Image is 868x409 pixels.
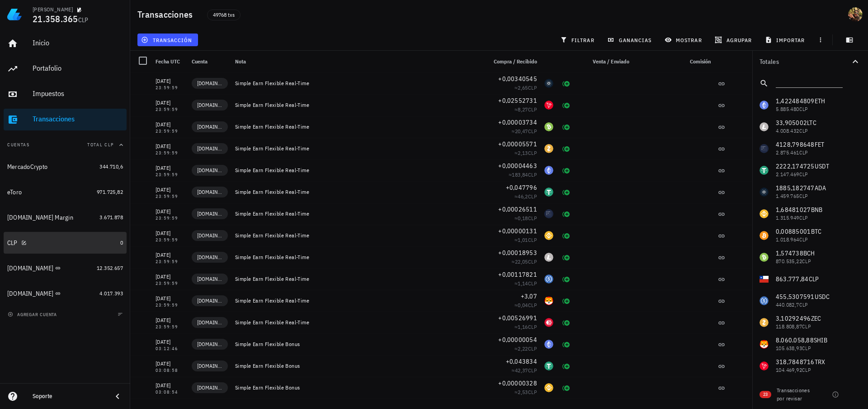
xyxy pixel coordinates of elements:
[759,58,850,65] div: Totales
[143,36,192,43] span: transacción
[33,13,78,25] span: 21.358.365
[544,79,553,88] div: ADA-icon
[188,51,231,72] div: Cuenta
[156,207,184,216] div: [DATE]
[99,214,123,221] span: 3.671.878
[515,258,528,265] span: 22,05
[514,323,537,330] span: ≈
[156,238,184,242] div: 23:59:59
[544,188,553,197] div: USDT-icon
[156,129,184,134] div: 23:59:59
[528,193,537,200] span: CLP
[544,144,553,153] div: ZEC-icon
[752,51,868,72] button: Totales
[33,6,73,13] div: [PERSON_NAME]
[33,393,105,400] div: Soporte
[156,303,184,308] div: 23:59:59
[763,391,768,398] span: 23
[515,128,528,135] span: 20,47
[7,214,73,221] div: [DOMAIN_NAME] Margin
[231,51,483,72] div: Nota
[197,209,222,218] span: [DOMAIN_NAME]
[197,296,222,305] span: [DOMAIN_NAME]
[528,345,537,352] span: CLP
[197,79,222,88] span: [DOMAIN_NAME]
[512,367,537,374] span: ≈
[4,283,127,304] a: [DOMAIN_NAME] 4.017.393
[761,34,811,46] button: importar
[544,274,553,284] div: USDC-icon
[498,118,537,126] span: +0,00003734
[4,181,127,203] a: eToro 971.725,82
[235,384,479,391] div: Simple Earn Flexible Bonus
[156,250,184,260] div: [DATE]
[33,115,123,123] div: Transacciones
[4,109,127,130] a: Transacciones
[33,38,123,47] div: Inicio
[156,164,184,173] div: [DATE]
[4,156,127,178] a: MercadoCrypto 344.710,6
[235,254,479,261] div: Simple Earn Flexible Real-Time
[197,231,222,240] span: [DOMAIN_NAME]
[575,51,633,72] div: Venta / Enviado
[4,232,127,254] a: CLP 0
[235,275,479,283] div: Simple Earn Flexible Real-Time
[498,75,537,83] span: +0,00340545
[156,216,184,221] div: 23:59:59
[156,294,184,303] div: [DATE]
[518,193,528,200] span: 46,2
[9,312,57,318] span: agregar cuenta
[518,280,528,287] span: 1,14
[197,318,222,327] span: [DOMAIN_NAME]
[156,120,184,129] div: [DATE]
[498,401,537,409] span: +0,00436273
[518,323,528,330] span: 1,16
[99,163,123,170] span: 344.710,6
[528,389,537,395] span: CLP
[528,84,537,91] span: CLP
[137,7,196,22] h1: Transacciones
[498,140,537,148] span: +0,00005571
[711,34,757,46] button: agrupar
[544,122,553,131] div: BCH-icon
[156,316,184,325] div: [DATE]
[518,215,528,221] span: 0,18
[514,345,537,352] span: ≈
[156,281,184,286] div: 23:59:59
[528,367,537,374] span: CLP
[562,36,594,43] span: filtrar
[528,323,537,330] span: CLP
[498,205,537,213] span: +0,00026511
[494,58,537,65] span: Compra / Recibido
[544,296,553,305] div: SHIB-icon
[498,379,537,387] span: +0,00000328
[235,145,479,152] div: Simple Earn Flexible Real-Time
[7,290,53,298] div: [DOMAIN_NAME]
[848,7,863,22] div: avatar
[544,361,553,371] div: USDT-icon
[156,58,180,65] span: Fecha UTC
[557,34,600,46] button: filtrar
[156,325,184,329] div: 23:59:59
[213,10,235,20] span: 49768 txs
[544,318,553,327] div: HIVE-icon
[156,98,184,107] div: [DATE]
[235,210,479,217] div: Simple Earn Flexible Real-Time
[717,36,752,43] span: agrupar
[7,7,22,22] img: LedgiFi
[156,194,184,199] div: 23:59:59
[498,162,537,170] span: +0,00004463
[235,167,479,174] div: Simple Earn Flexible Real-Time
[4,33,127,54] a: Inicio
[4,58,127,80] a: Portafolio
[156,260,184,264] div: 23:59:59
[518,345,528,352] span: 2,22
[87,142,114,148] span: Total CLP
[4,83,127,105] a: Impuestos
[156,173,184,177] div: 23:59:59
[197,144,222,153] span: [DOMAIN_NAME]
[666,36,702,43] span: mostrar
[515,367,528,374] span: 42,37
[649,51,714,72] div: Comisión
[197,253,222,262] span: [DOMAIN_NAME]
